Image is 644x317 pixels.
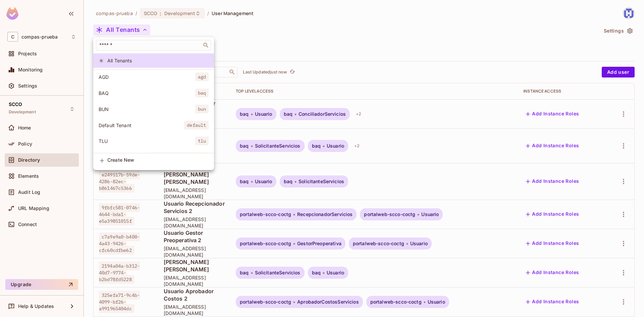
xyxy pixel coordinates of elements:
[99,74,195,80] span: AGD
[107,157,209,163] span: Create New
[195,105,209,113] span: bun
[184,121,209,129] span: default
[195,72,209,81] span: agd
[93,150,214,164] div: Show only users with a role in this tenant: portalweb-scco-coctg
[195,137,209,145] span: tlu
[195,89,209,97] span: baq
[93,70,214,84] div: Show only users with a role in this tenant: AGD
[99,90,195,96] span: BAQ
[99,106,195,112] span: BUN
[93,118,214,133] div: Show only users with a role in this tenant: Default Tenant
[93,86,214,100] div: Show only users with a role in this tenant: BAQ
[99,122,184,128] span: Default Tenant
[93,102,214,116] div: Show only users with a role in this tenant: BUN
[107,57,209,64] span: All Tenants
[99,138,195,144] span: TLU
[93,134,214,148] div: Show only users with a role in this tenant: TLU
[149,153,209,161] span: portalweb-scco-coctg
